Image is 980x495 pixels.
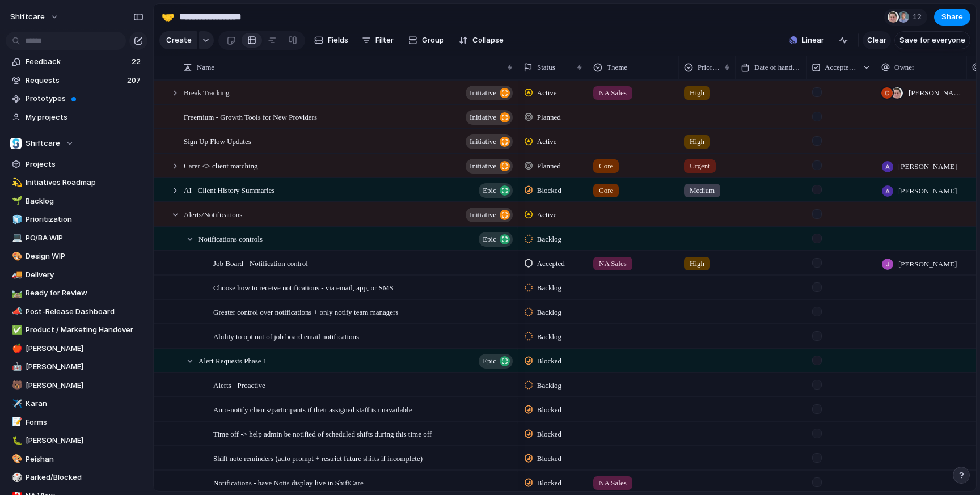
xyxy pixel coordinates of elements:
span: 12 [913,11,925,23]
div: 📣 [12,305,20,318]
span: Sign Up Flow Updates [184,134,251,147]
span: Date of handover [754,62,801,73]
span: NA Sales [599,258,627,269]
span: Urgent [690,160,710,172]
span: Notifications controls [198,232,263,245]
span: Delivery [26,269,143,281]
button: initiative [466,134,513,149]
button: initiative [466,110,513,125]
span: Group [422,35,444,46]
button: 📝 [10,417,22,428]
span: Epic [483,231,496,247]
button: Collapse [454,31,508,49]
span: Feedback [26,56,128,67]
span: Active [537,136,557,147]
span: Backlog [26,196,143,207]
div: 🍎[PERSON_NAME] [6,340,147,357]
span: Prioritization [26,214,143,225]
span: Create [166,35,192,46]
span: Active [537,209,557,221]
button: Epic [479,354,513,369]
a: My projects [6,109,147,126]
span: Backlog [537,282,561,294]
button: ✈️ [10,398,22,409]
div: 💻 [12,231,20,244]
span: Active [537,87,557,99]
div: 🎨Peishan [6,451,147,468]
span: Linear [802,35,824,46]
span: Auto-notify clients/participants if their assigned staff is unavailable [213,403,412,416]
span: initiative [470,207,496,223]
a: 📝Forms [6,414,147,431]
span: Shift note reminders (auto prompt + restrict future shifts if incomplete) [213,451,423,464]
a: 🤖[PERSON_NAME] [6,358,147,375]
div: ✅ [12,324,20,337]
a: Prototypes [6,90,147,107]
span: Priority [698,62,720,73]
span: Core [599,160,613,172]
div: 📝 [12,416,20,429]
button: 🐛 [10,435,22,446]
span: Choose how to receive notifications - via email, app, or SMS [213,281,394,294]
span: initiative [470,134,496,150]
div: 🐻 [12,379,20,392]
span: Blocked [537,356,561,367]
a: 💫Initiatives Roadmap [6,174,147,191]
button: initiative [466,86,513,100]
span: Post-Release Dashboard [26,306,143,318]
span: NA Sales [599,87,627,99]
span: shiftcare [10,11,45,23]
a: Projects [6,156,147,173]
span: My projects [26,112,143,123]
button: Shiftcare [6,135,147,152]
span: [PERSON_NAME] [898,185,957,197]
button: 💫 [10,177,22,188]
span: Backlog [537,380,561,391]
div: 🎨Design WIP [6,248,147,265]
span: Accepted [537,258,565,269]
button: 🤖 [10,361,22,373]
span: Planned [537,160,561,172]
span: AI - Client History Summaries [184,183,274,196]
a: 🌱Backlog [6,193,147,210]
span: 22 [132,56,143,67]
span: initiative [470,158,496,174]
span: Backlog [537,331,561,342]
span: Initiatives Roadmap [26,177,143,188]
div: 🛤️Ready for Review [6,285,147,302]
div: 🚚 [12,268,20,281]
span: Blocked [537,477,561,489]
span: Requests [26,75,124,86]
span: Accepted by Engineering [825,62,858,73]
button: Linear [785,32,829,49]
button: 🎨 [10,251,22,262]
span: Freemium - Growth Tools for New Providers [184,110,317,123]
span: [PERSON_NAME] [26,343,143,354]
button: Group [403,31,450,49]
div: 🐻[PERSON_NAME] [6,377,147,394]
button: 🤝 [159,8,177,26]
span: 207 [127,75,143,86]
span: Epic [483,353,496,369]
div: ✈️ [12,397,20,411]
a: 🚚Delivery [6,266,147,284]
span: [PERSON_NAME] [26,361,143,373]
span: Prototypes [26,93,143,104]
span: Greater control over notifications + only notify team managers [213,305,398,318]
button: Epic [479,232,513,247]
div: 🎨 [12,250,20,263]
button: 🧊 [10,214,22,225]
button: Share [934,9,970,26]
button: Fields [310,31,353,49]
span: Filter [375,35,394,46]
span: Time off -> help admin be notified of scheduled shifts during this time off [213,427,432,440]
div: 🌱 [12,194,20,208]
span: Forms [26,417,143,428]
div: 🎲 [12,471,20,484]
button: 📣 [10,306,22,318]
div: 🤝 [162,9,174,24]
span: [PERSON_NAME] , [PERSON_NAME] [909,87,962,99]
span: Name [197,62,214,73]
